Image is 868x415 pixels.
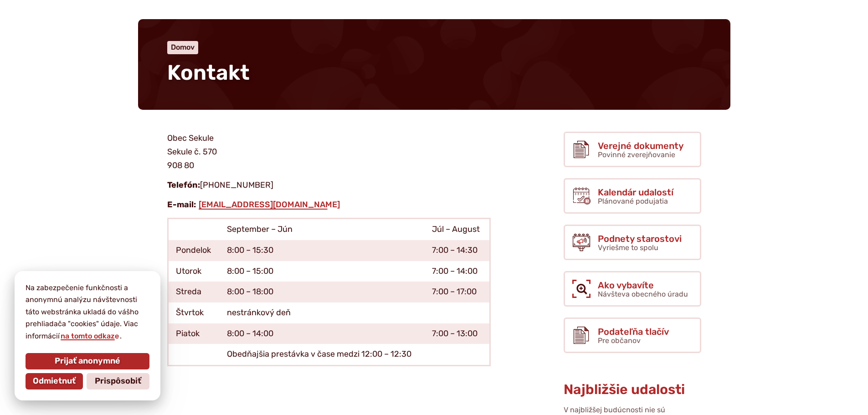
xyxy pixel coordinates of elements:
td: September – Jún [220,219,425,240]
a: Podnety starostovi Vyriešme to spolu [564,225,701,260]
td: 8:00 – 14:00 [220,323,425,344]
a: Kalendár udalostí Plánované podujatia [564,178,701,214]
span: Kontakt [167,60,250,85]
a: Podateľňa tlačív Pre občanov [564,318,701,353]
td: 7:00 – 13:00 [425,323,490,344]
td: Štvrtok [168,302,220,323]
td: 8:00 – 15:30 [220,240,425,261]
span: Povinné zverejňovanie [598,150,675,159]
p: [PHONE_NUMBER] [167,179,491,192]
a: Ako vybavíte Návšteva obecného úradu [564,271,701,307]
span: Prispôsobiť [95,376,141,386]
span: Návšteva obecného úradu [598,290,688,298]
span: Pre občanov [598,336,641,345]
button: Prijať anonymné [26,353,149,369]
strong: E-mail: [167,200,196,210]
span: Odmietnuť [33,376,76,386]
button: Odmietnuť [26,373,83,389]
a: Verejné dokumenty Povinné zverejňovanie [564,132,701,167]
td: 7:00 – 14:30 [425,240,490,261]
a: Domov [171,43,195,51]
td: 7:00 – 14:00 [425,261,490,282]
p: Obec Sekule Sekule č. 570 908 80 [167,132,491,172]
td: nestránkový deň [220,302,425,323]
td: Utorok [168,261,220,282]
td: 8:00 – 18:00 [220,282,425,302]
td: 8:00 – 15:00 [220,261,425,282]
td: Piatok [168,323,220,344]
span: Ako vybavíte [598,280,688,290]
td: 7:00 – 17:00 [425,282,490,302]
span: Vyriešme to spolu [598,243,658,252]
button: Prispôsobiť [87,373,149,389]
a: na tomto odkaze [60,332,120,340]
span: Kalendár udalostí [598,187,673,197]
td: Pondelok [168,240,220,261]
td: Júl – August [425,219,490,240]
td: Streda [168,282,220,302]
span: Plánované podujatia [598,197,668,205]
h3: Najbližšie udalosti [564,382,701,397]
a: [EMAIL_ADDRESS][DOMAIN_NAME] [198,200,341,210]
td: Obedňajšia prestávka v čase medzi 12:00 – 12:30 [220,344,425,365]
span: Podateľňa tlačív [598,327,669,337]
span: Podnety starostovi [598,234,682,244]
span: Prijať anonymné [55,356,120,366]
strong: Telefón: [167,180,200,190]
p: Na zabezpečenie funkčnosti a anonymnú analýzu návštevnosti táto webstránka ukladá do vášho prehli... [26,282,149,342]
span: Verejné dokumenty [598,141,683,151]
